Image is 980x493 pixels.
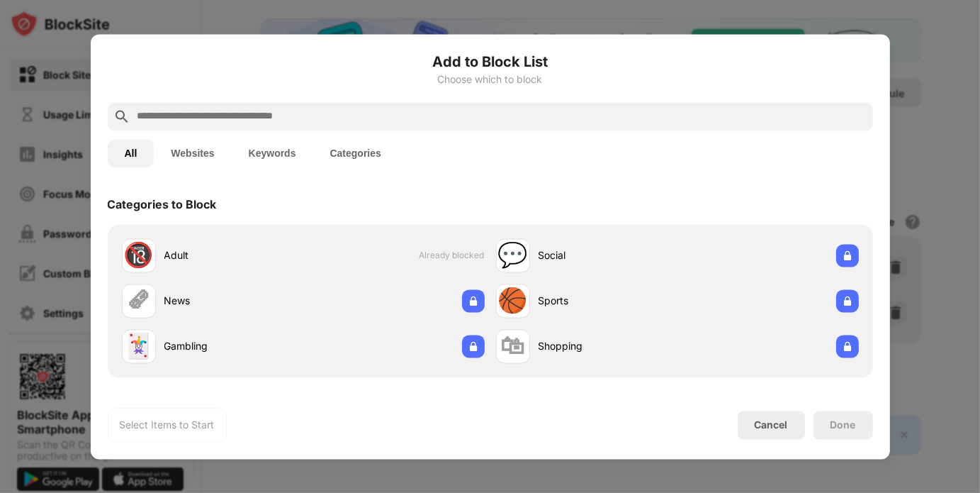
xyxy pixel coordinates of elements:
[127,287,151,316] div: 🗞
[108,74,873,85] div: Choose which to block
[120,418,215,432] div: Select Items to Start
[539,339,677,354] div: Shopping
[501,332,525,361] div: 🛍
[313,139,398,167] button: Categories
[164,294,303,309] div: News
[108,139,154,167] button: All
[830,419,856,431] div: Done
[419,250,485,261] span: Already blocked
[164,248,303,263] div: Adult
[498,287,528,316] div: 🏀
[108,51,873,72] h6: Add to Block List
[498,241,528,270] div: 💬
[108,197,217,211] div: Categories to Block
[539,248,677,263] div: Social
[539,294,677,309] div: Sports
[113,108,130,125] img: search.svg
[232,139,313,167] button: Keywords
[124,241,154,270] div: 🔞
[124,332,154,361] div: 🃏
[154,139,231,167] button: Websites
[164,339,303,354] div: Gambling
[755,419,788,431] div: Cancel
